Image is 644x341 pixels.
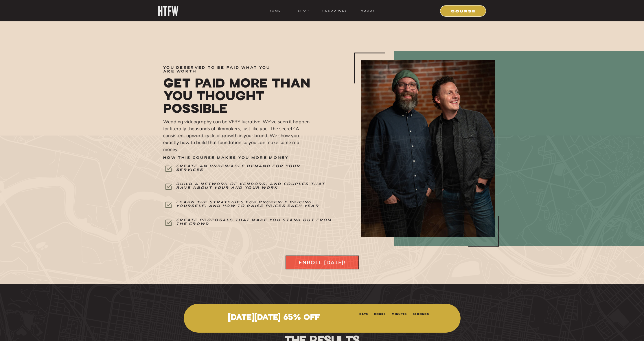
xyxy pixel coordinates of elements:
li: Hours [374,311,386,316]
li: Minutes [392,311,407,316]
li: Seconds [413,311,429,316]
p: Wedding videography can be VERY lucrative. We've seen it happen for literally thousands of filmma... [163,118,312,153]
p: [DATE][DATE] 65% OFF [197,313,351,323]
a: ABOUT [360,8,375,13]
a: resources [320,8,347,13]
a: You deserved to be paid what you are worth [163,66,280,70]
li: Days [359,311,368,316]
h2: Get paid more than you thought possible [163,76,311,115]
a: COURSE [444,8,483,13]
a: HOME [269,8,281,13]
a: shop [292,8,315,13]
